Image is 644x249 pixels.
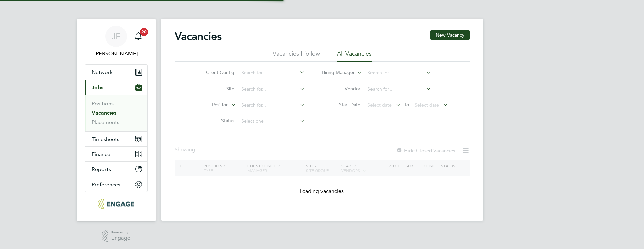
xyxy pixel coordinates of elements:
input: Search for... [239,101,305,110]
input: Search for... [239,68,305,78]
img: huntereducation-logo-retina.png [98,199,134,209]
button: Reports [85,162,147,177]
span: Reports [92,166,111,172]
div: Showing [175,146,201,153]
a: JF[PERSON_NAME] [85,26,148,58]
label: Start Date [322,102,360,108]
a: Placements [92,119,119,126]
span: Powered by [111,230,130,235]
button: Finance [85,147,147,161]
label: Hiring Manager [316,69,355,76]
input: Select one [239,117,305,126]
button: Network [85,65,147,80]
a: Go to home page [85,199,148,209]
span: 20 [140,28,148,36]
span: To [402,100,411,109]
a: Powered byEngage [102,230,130,242]
span: Select date [415,102,439,108]
span: JF [112,32,120,41]
span: ... [195,146,199,153]
input: Search for... [239,85,305,94]
span: Jobs [92,84,103,91]
button: New Vacancy [430,30,470,40]
input: Search for... [365,85,431,94]
button: Preferences [85,177,147,192]
span: Engage [111,235,130,241]
label: Status [196,118,234,124]
label: Position [190,102,229,108]
li: All Vacancies [337,50,372,62]
span: James Farrington [85,50,148,58]
label: Site [196,86,234,92]
label: Hide Closed Vacancies [396,147,455,154]
span: Select date [367,102,392,108]
span: Network [92,69,113,76]
button: Timesheets [85,132,147,146]
a: Positions [92,100,114,107]
li: Vacancies I follow [273,50,320,62]
a: Vacancies [92,110,116,116]
label: Vendor [322,86,360,92]
div: Jobs [85,95,147,131]
button: Jobs [85,80,147,95]
span: Preferences [92,181,120,188]
span: Timesheets [92,136,119,142]
input: Search for... [365,68,431,78]
a: 20 [132,26,145,47]
nav: Main navigation [77,19,156,221]
span: Finance [92,151,110,157]
label: Client Config [196,69,234,76]
h2: Vacancies [175,30,222,43]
